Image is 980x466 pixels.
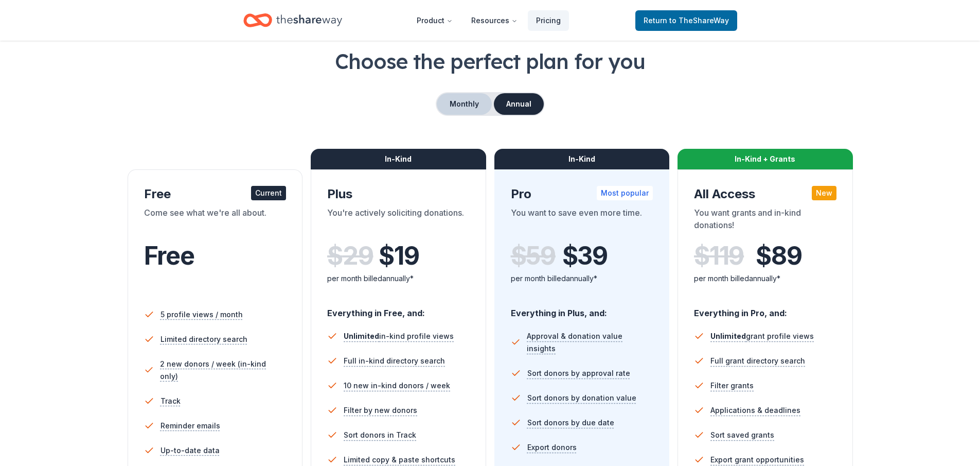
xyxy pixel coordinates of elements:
[494,149,670,169] div: In-Kind
[710,355,805,367] span: Full grant directory search
[161,308,243,321] span: 5 profile views / month
[161,420,220,432] span: Reminder emails
[144,186,287,202] div: Free
[327,298,470,320] div: Everything in Free, and:
[710,454,804,466] span: Export grant opportunities
[635,10,737,31] a: Returnto TheShareWay
[644,14,729,27] span: Return
[494,93,544,115] button: Annual
[344,404,417,417] span: Filter by new donors
[528,10,569,31] a: Pricing
[161,333,247,346] span: Limited directory search
[144,240,194,271] span: Free
[160,358,286,383] span: 2 new donors / week (in-kind only)
[251,186,286,200] div: Current
[527,330,653,355] span: Approval & donation value insights
[344,332,379,340] span: Unlimited
[694,206,836,235] div: You want grants and in-kind donations!
[344,454,455,466] span: Limited copy & paste shortcuts
[527,417,614,429] span: Sort donors by due date
[41,47,939,76] h1: Choose the perfect plan for you
[327,186,470,202] div: Plus
[678,149,853,169] div: In-Kind + Grants
[161,395,181,407] span: Track
[527,367,630,379] span: Sort donors by approval rate
[327,206,470,235] div: You're actively soliciting donations.
[669,16,729,25] span: to TheShareWay
[161,444,220,457] span: Up-to-date data
[344,379,450,392] span: 10 new in-kind donors / week
[527,441,577,454] span: Export donors
[710,429,774,441] span: Sort saved grants
[437,93,492,115] button: Monthly
[710,332,746,340] span: Unlimited
[344,355,445,367] span: Full in-kind directory search
[710,332,814,340] span: grant profile views
[379,241,419,270] span: $ 19
[511,206,653,235] div: You want to save even more time.
[597,186,653,200] div: Most popular
[511,186,653,202] div: Pro
[710,404,800,417] span: Applications & deadlines
[463,10,526,31] button: Resources
[562,241,608,270] span: $ 39
[511,272,653,285] div: per month billed annually*
[243,8,342,32] a: Home
[694,272,836,285] div: per month billed annually*
[344,429,416,441] span: Sort donors in Track
[311,149,486,169] div: In-Kind
[756,241,801,270] span: $ 89
[344,332,454,340] span: in-kind profile views
[812,186,836,200] div: New
[694,186,836,202] div: All Access
[408,10,461,31] button: Product
[144,206,287,235] div: Come see what we're all about.
[527,392,636,404] span: Sort donors by donation value
[694,298,836,320] div: Everything in Pro, and:
[511,298,653,320] div: Everything in Plus, and:
[327,272,470,285] div: per month billed annually*
[408,8,569,32] nav: Main
[710,379,754,392] span: Filter grants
